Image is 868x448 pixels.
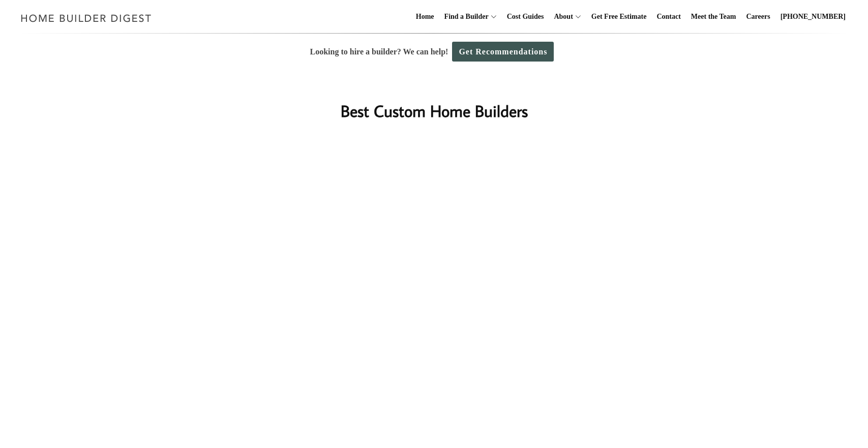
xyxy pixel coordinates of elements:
a: Careers [742,1,774,33]
a: Find a Builder [440,1,489,33]
a: Get Free Estimate [587,1,651,33]
a: [PHONE_NUMBER] [776,1,850,33]
h1: Best Custom Home Builders [231,99,637,123]
a: Cost Guides [503,1,548,33]
img: Home Builder Digest [16,8,156,28]
a: Contact [652,1,684,33]
a: About [550,1,573,33]
a: Get Recommendations [452,42,554,62]
a: Meet the Team [687,1,740,33]
a: Home [412,1,438,33]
